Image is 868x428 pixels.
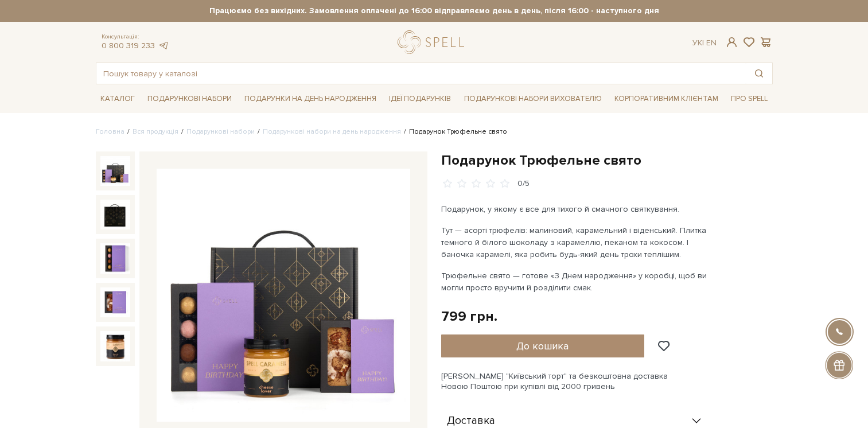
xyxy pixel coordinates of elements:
a: Про Spell [726,90,772,108]
img: Подарунок Трюфельне свято [100,331,130,361]
div: [PERSON_NAME] "Київський торт" та безкоштовна доставка Новою Поштою при купівлі від 2000 гривень [441,371,773,392]
img: Подарунок Трюфельне свято [100,200,130,229]
button: До кошика [441,334,645,357]
a: Корпоративним клієнтам [610,89,723,108]
a: Подарункові набори [186,127,255,136]
input: Пошук товару у каталозі [96,63,746,84]
img: Подарунок Трюфельне свято [100,287,130,317]
a: Каталог [96,90,139,108]
div: 0/5 [517,178,530,189]
h1: Подарунок Трюфельне свято [441,151,773,169]
a: 0 800 319 233 [102,41,155,50]
p: Тут — асорті трюфелів: малиновий, карамельний і віденський. Плитка темного й білого шоколаду з ка... [441,224,710,260]
div: 799 грн. [441,308,497,325]
a: Головна [96,127,124,136]
p: Подарунок, у якому є все для тихого й смачного святкування. [441,203,710,215]
a: logo [398,30,469,54]
img: Подарунок Трюфельне свято [100,156,130,186]
a: telegram [158,41,169,50]
p: Трюфельне свято — готове «З Днем народження» у коробці, щоб ви могли просто вручити й розділити с... [441,270,710,294]
strong: Працюємо без вихідних. Замовлення оплачені до 16:00 відправляємо день в день, після 16:00 - насту... [96,6,773,16]
span: До кошика [516,340,569,352]
button: Пошук товару у каталозі [746,63,772,84]
img: Подарунок Трюфельне свято [100,243,130,273]
a: Подарункові набори [143,90,236,108]
a: Подарунки на День народження [240,90,381,108]
a: Вся продукція [133,127,178,136]
a: Подарункові набори на день народження [263,127,401,136]
img: Подарунок Трюфельне свято [157,169,410,422]
li: Подарунок Трюфельне свято [401,127,507,137]
a: Ідеї подарунків [384,90,456,108]
a: Подарункові набори вихователю [460,89,606,108]
span: Консультація: [102,33,169,41]
div: Ук [692,38,717,48]
span: | [702,38,704,48]
a: En [706,38,717,48]
span: Доставка [447,416,495,426]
